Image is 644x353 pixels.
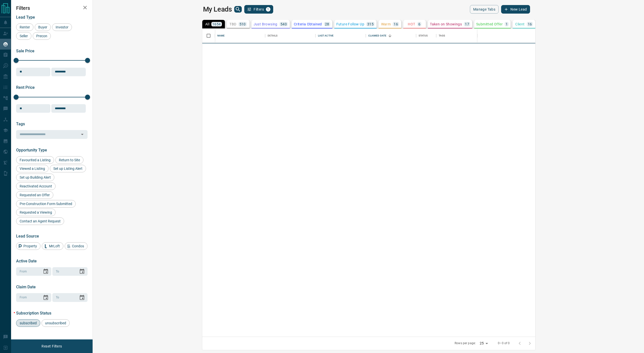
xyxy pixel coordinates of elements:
[50,165,86,172] div: Set up Listing Alert
[16,200,76,208] div: Pre-Construction Form Submitted
[212,22,221,26] p: 1654
[36,25,49,29] span: Buyer
[205,22,209,26] p: All
[16,156,54,164] div: Favourited a Listing
[38,342,65,350] button: Reset Filters
[77,293,87,303] button: Choose date
[217,29,225,43] div: Name
[16,217,64,225] div: Contact an Agent Request
[35,23,51,31] div: Buyer
[18,184,54,188] span: Reactivated Account
[18,25,32,29] span: Renter
[16,182,56,190] div: Reactivated Account
[52,167,84,171] span: Set up Listing Alert
[318,29,334,43] div: Last Active
[315,29,366,43] div: Last Active
[244,5,273,14] button: Filters1
[254,22,277,26] p: Just Browsing
[34,34,49,38] span: Precon
[16,285,36,289] span: Claim Date
[515,22,525,26] p: Client
[16,148,47,152] span: Opportunity Type
[70,244,86,248] span: Condos
[394,22,398,26] p: 16
[419,29,428,43] div: Status
[528,22,532,26] p: 16
[41,266,51,277] button: Choose date
[266,8,270,11] span: 1
[465,22,469,26] p: 17
[18,193,52,197] span: Requested an Offer
[18,167,47,171] span: Viewed a Listing
[16,15,35,20] span: Lead Type
[229,22,236,26] p: TBD
[18,321,38,325] span: subscribed
[367,22,374,26] p: 315
[16,209,56,216] div: Requested a Viewing
[16,242,41,250] div: Property
[366,29,416,43] div: Claimed Date
[268,29,278,43] div: Details
[16,311,51,316] span: Subscription Status
[498,341,510,345] p: 0–0 of 0
[18,34,30,38] span: Seller
[22,244,39,248] span: Property
[16,5,88,11] h2: Filters
[16,234,39,239] span: Lead Source
[16,49,34,53] span: Sale Price
[470,5,499,14] button: Manage Tabs
[408,22,415,26] p: HOT
[18,158,52,162] span: Favourited a Listing
[16,122,25,126] span: Tags
[215,29,265,43] div: Name
[43,321,68,325] span: unsubscribed
[265,29,315,43] div: Details
[54,25,70,29] span: Investor
[18,219,62,223] span: Contact an Agent Request
[41,293,51,303] button: Choose date
[325,22,329,26] p: 28
[79,131,86,138] button: Open
[294,22,322,26] p: Criteria Obtained
[501,5,530,14] button: New Lead
[478,340,490,347] div: 25
[55,156,84,164] div: Return to Site
[239,22,246,26] p: 510
[16,85,35,90] span: Rent Price
[42,242,63,250] div: MrLoft
[430,22,462,26] p: Taken on Showings
[16,319,40,327] div: subscribed
[416,29,436,43] div: Status
[16,191,53,199] div: Requested an Offer
[234,6,242,13] button: search button
[368,29,387,43] div: Claimed Date
[476,22,503,26] p: Submitted Offer
[16,23,33,31] div: Renter
[77,266,87,277] button: Choose date
[52,23,72,31] div: Investor
[18,175,53,179] span: Set up Building Alert
[386,32,393,39] button: Sort
[16,174,54,181] div: Set up Building Alert
[18,210,54,214] span: Requested a Viewing
[280,22,287,26] p: 540
[47,244,62,248] span: MrLoft
[455,341,476,345] p: Rows per page:
[16,32,31,40] div: Seller
[57,158,82,162] span: Return to Site
[33,32,51,40] div: Precon
[418,22,420,26] p: 6
[16,165,49,172] div: Viewed a Listing
[65,242,88,250] div: Condos
[16,259,37,263] span: Active Date
[18,202,74,206] span: Pre-Construction Form Submitted
[203,5,232,13] h1: My Leads
[506,22,508,26] p: 1
[381,22,391,26] p: Warm
[336,22,364,26] p: Future Follow Up
[439,29,445,43] div: Tags
[42,319,70,327] div: unsubscribed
